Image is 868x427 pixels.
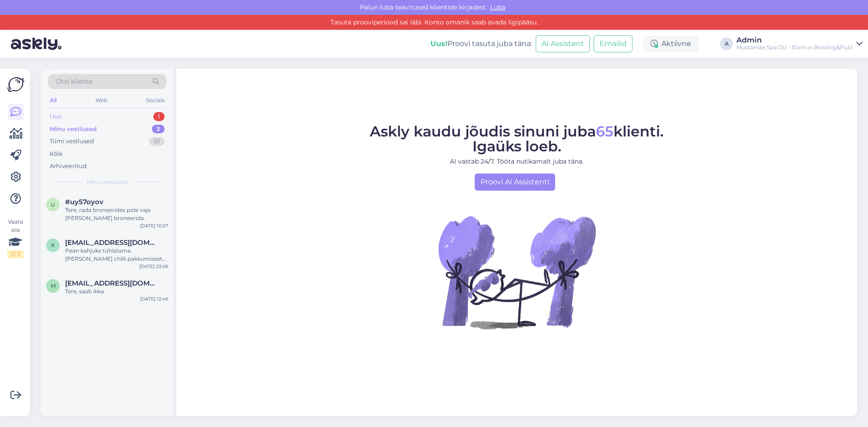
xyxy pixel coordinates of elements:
[51,282,56,289] span: m
[153,112,165,121] div: 1
[7,76,24,93] img: Askly Logo
[140,296,168,302] div: [DATE] 12:46
[50,137,94,146] div: Tiimi vestlused
[736,37,853,44] div: Admin
[596,122,613,140] span: 65
[50,150,63,159] div: Kõik
[736,37,863,51] a: AdminMustamäe Spa OÜ - Elamus Bowling&Pubi
[370,122,664,155] span: Askly kaudu jõudis sinuni juba klienti. Igaüks loeb.
[594,35,632,52] button: Emailid
[65,206,168,222] div: Tere, rada broneerides pole vaja [PERSON_NAME] broneerida.
[65,239,159,247] span: kristel.einberg@gmail.com
[51,242,55,249] span: k
[475,174,555,191] a: Proovi AI Assistenti
[643,36,698,52] div: Aktiivne
[65,279,159,287] span: marek45@hot.ee
[7,250,24,258] div: 2 / 3
[139,263,168,270] div: [DATE] 23:06
[149,137,165,146] div: 10
[536,35,590,52] button: AI Assistent
[65,287,168,296] div: Tere, saab ikka
[720,38,733,50] div: A
[140,222,168,229] div: [DATE] 10:27
[435,191,598,353] img: No Chat active
[56,77,92,86] span: Otsi kliente
[144,94,166,106] div: Socials
[430,38,532,49] div: Proovi tasuta juba täna:
[487,3,508,11] span: Luba
[65,198,104,206] span: #uy57oyov
[87,178,127,186] span: Minu vestlused
[50,125,97,134] div: Minu vestlused
[152,125,165,134] div: 3
[94,94,109,106] div: Web
[50,162,87,171] div: Arhiveeritud
[48,94,58,106] div: All
[50,112,61,121] div: Uus
[51,201,55,208] span: u
[430,39,448,48] b: Uus!
[370,157,664,166] p: AI vastab 24/7. Tööta nutikamalt juba täna.
[7,218,24,258] div: Vaata siia
[65,247,168,263] div: Pean kahjuks tühistama. [PERSON_NAME] chilli pakkumisest alguses valesti aru. Vabandan :/
[736,44,853,51] div: Mustamäe Spa OÜ - Elamus Bowling&Pubi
